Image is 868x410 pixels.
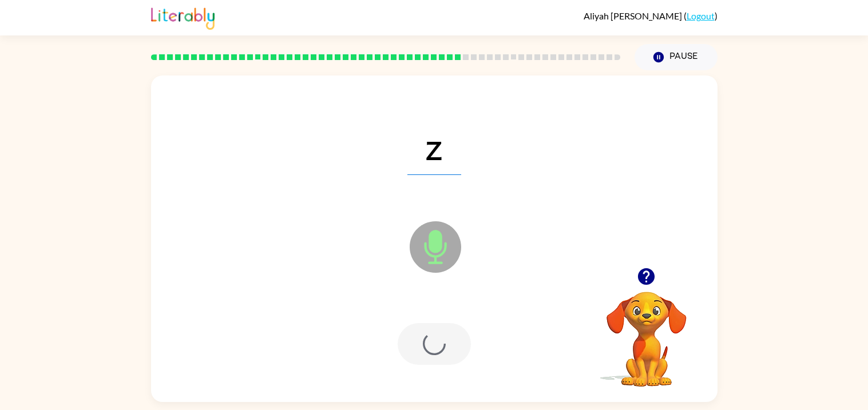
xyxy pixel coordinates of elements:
div: ( ) [584,10,718,21]
img: Literably [151,5,215,30]
button: Pause [635,44,718,70]
a: Logout [687,10,715,21]
span: Aliyah [PERSON_NAME] [584,10,684,21]
video: Your browser must support playing .mp4 files to use Literably. Please try using another browser. [589,274,704,388]
span: z [407,116,461,175]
